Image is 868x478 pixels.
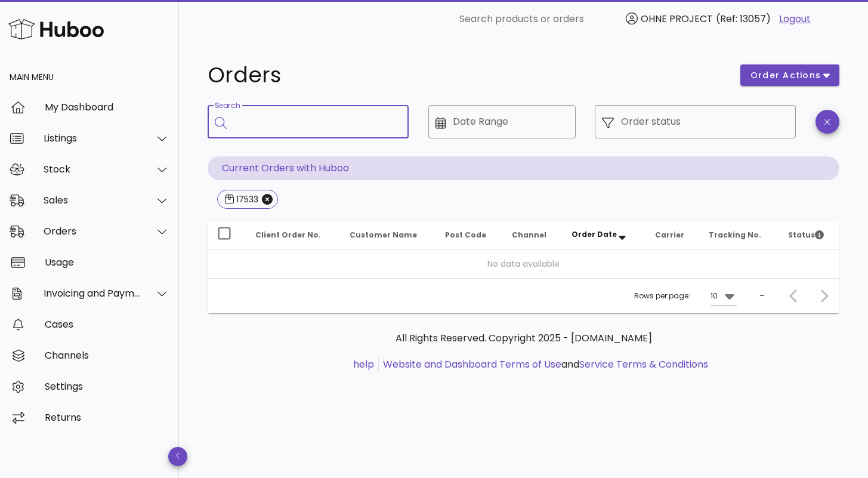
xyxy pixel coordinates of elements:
[779,12,811,26] a: Logout
[217,331,830,346] p: All Rights Reserved. Copyright 2025 - [DOMAIN_NAME]
[759,291,764,301] div: –
[579,357,708,371] a: Service Terms & Conditions
[350,230,417,240] span: Customer Name
[645,221,699,249] th: Carrier
[572,229,617,239] span: Order Date
[44,164,141,175] div: Stock
[435,221,502,249] th: Post Code
[246,221,340,249] th: Client Order No.
[45,257,169,268] div: Usage
[44,226,141,237] div: Orders
[45,350,169,361] div: Channels
[262,194,273,205] button: Close
[655,230,684,240] span: Carrier
[750,69,821,82] span: order actions
[45,381,169,392] div: Settings
[699,221,779,249] th: Tracking No.
[709,230,761,240] span: Tracking No.
[255,230,321,240] span: Client Order No.
[779,221,839,249] th: Status
[379,357,708,372] li: and
[215,101,240,110] label: Search
[383,357,561,371] a: Website and Dashboard Terms of Use
[8,16,104,42] img: Huboo Logo
[740,64,839,86] button: order actions
[445,230,486,240] span: Post Code
[353,357,374,371] a: help
[44,288,141,299] div: Invoicing and Payments
[340,221,436,249] th: Customer Name
[512,230,546,240] span: Channel
[711,291,718,301] div: 10
[562,221,645,249] th: Order Date: Sorted descending. Activate to remove sorting.
[208,249,839,278] td: No data available
[45,412,169,423] div: Returns
[641,12,713,26] span: OHNE PROJECT
[45,319,169,330] div: Cases
[788,230,824,240] span: Status
[634,279,737,313] div: Rows per page:
[208,156,839,180] p: Current Orders with Huboo
[502,221,562,249] th: Channel
[208,64,726,86] h1: Orders
[45,101,169,113] div: My Dashboard
[44,195,141,206] div: Sales
[44,132,141,144] div: Listings
[234,193,258,205] div: 17533
[711,286,737,306] div: 10Rows per page:
[716,12,771,26] span: (Ref: 13057)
